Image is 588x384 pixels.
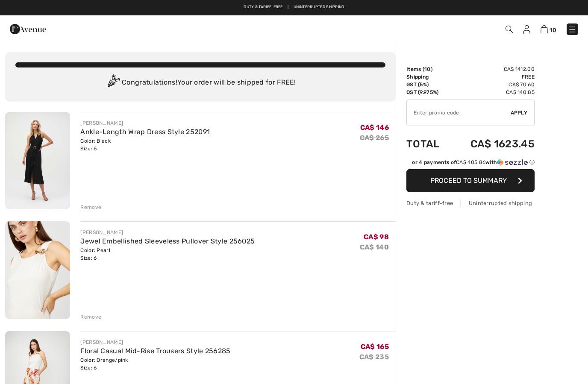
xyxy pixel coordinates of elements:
[359,353,389,361] s: CA$ 235
[407,100,511,126] input: Promo code
[450,129,535,158] td: CA$ 1623.45
[361,343,389,351] span: CA$ 165
[406,199,535,207] div: Duty & tariff-free | Uninterrupted shipping
[80,128,210,136] a: Ankle-Length Wrap Dress Style 252091
[412,158,535,166] div: or 4 payments of with
[541,25,548,33] img: Shopping Bag
[80,229,255,236] div: [PERSON_NAME]
[450,81,535,88] td: CA$ 70.60
[511,109,528,117] span: Apply
[10,21,46,38] img: 1ère Avenue
[506,26,513,33] img: Search
[15,74,385,91] div: Congratulations! Your order will be shipped for FREE!
[456,159,485,165] span: CA$ 405.86
[80,347,230,355] a: Floral Casual Mid-Rise Trousers Style 256285
[406,81,450,88] td: GST (5%)
[80,338,230,346] div: [PERSON_NAME]
[406,129,450,158] td: Total
[360,134,389,142] s: CA$ 265
[424,66,431,72] span: 10
[80,119,210,127] div: [PERSON_NAME]
[406,158,535,169] div: or 4 payments ofCA$ 405.86withSezzle Click to learn more about Sezzle
[80,246,255,262] div: Color: Pearl Size: 6
[550,27,556,33] span: 10
[5,112,70,209] img: Ankle-Length Wrap Dress Style 252091
[360,123,389,132] span: CA$ 146
[450,88,535,96] td: CA$ 140.85
[80,237,255,245] a: Jewel Embellished Sleeveless Pullover Style 256025
[450,73,535,81] td: Free
[5,221,70,319] img: Jewel Embellished Sleeveless Pullover Style 256025
[406,73,450,81] td: Shipping
[364,233,389,241] span: CA$ 98
[80,356,230,372] div: Color: Orange/pink Size: 6
[80,137,210,152] div: Color: Black Size: 6
[450,65,535,73] td: CA$ 1412.00
[541,24,556,34] a: 10
[497,158,528,166] img: Sezzle
[80,313,101,321] div: Remove
[80,203,101,211] div: Remove
[568,25,576,34] img: Menu
[406,169,535,192] button: Proceed to Summary
[360,243,389,251] s: CA$ 140
[406,65,450,73] td: Items ( )
[523,25,530,34] img: My Info
[406,88,450,96] td: QST (9.975%)
[430,176,507,185] span: Proceed to Summary
[105,74,122,91] img: Congratulation2.svg
[10,24,46,32] a: 1ère Avenue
